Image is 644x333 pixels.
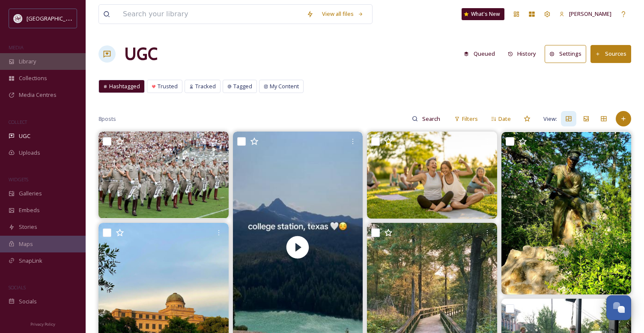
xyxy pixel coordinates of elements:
button: Queued [459,45,499,62]
span: Filters [462,115,478,123]
span: Trusted [158,82,178,90]
span: Date [498,115,511,123]
button: Settings [545,45,586,63]
span: Tracked [195,82,216,90]
button: Sources [590,45,631,63]
span: Hashtagged [109,82,140,90]
span: [GEOGRAPHIC_DATA] [27,14,81,22]
img: Sunrise, fresh air and a little zen. 🧘‍♀️🌿 Start your morning with Yoga in the Park at Wolf Pen C... [367,132,497,218]
a: What's New [462,8,504,20]
span: View: [543,115,557,123]
a: Settings [545,45,590,63]
a: Privacy Policy [30,318,55,329]
span: UGC [19,132,30,140]
a: History [504,45,545,62]
span: SOCIALS [9,284,26,291]
span: COLLECT [9,119,27,125]
input: Search [418,110,446,127]
span: Socials [19,297,37,306]
span: Stories [19,223,37,231]
span: Galleries [19,189,42,198]
span: Library [19,57,36,66]
a: [PERSON_NAME] [555,6,616,22]
a: View all files [318,6,368,22]
button: History [504,45,541,62]
a: Queued [459,45,504,62]
span: Uploads [19,149,40,157]
span: Collections [19,74,47,82]
span: Embeds [19,206,40,214]
span: 8 posts [98,115,116,123]
span: MEDIA [9,44,24,51]
span: Maps [19,240,33,248]
span: Tagged [233,82,252,90]
span: [PERSON_NAME] [569,10,611,18]
span: Media Centres [19,91,57,99]
img: 474971182_18051163718278227_6014556675042507367_n.jpg [501,132,632,294]
span: SnapLink [19,257,42,265]
input: Search your library [119,5,302,24]
span: My Content [270,82,299,90]
span: Privacy Policy [30,321,55,327]
button: Open Chat [606,295,631,320]
span: WIDGETS [9,176,28,183]
a: UGC [124,41,158,67]
img: mW8chrrQ_400x400.jpg [14,14,22,23]
img: 510965192_18135785740419001_635195850924576185_n.jpg [98,132,229,218]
